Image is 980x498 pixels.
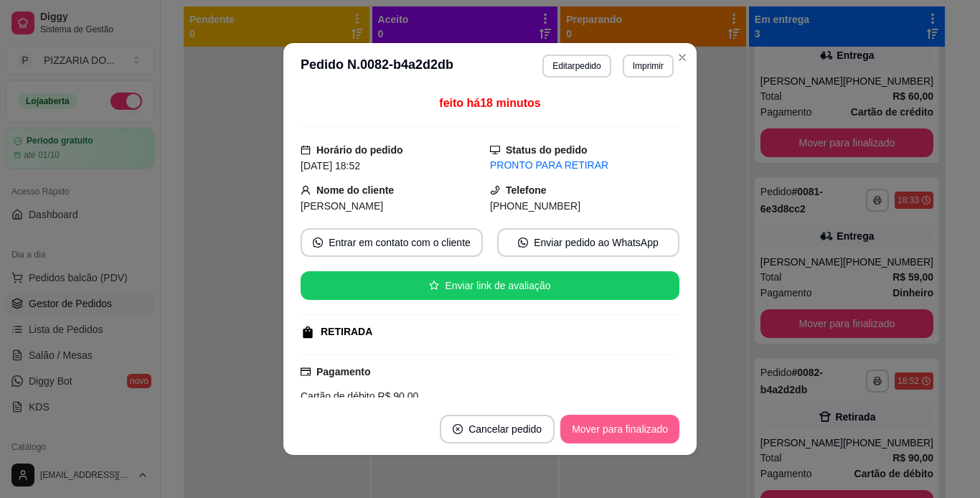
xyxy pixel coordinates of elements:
[301,228,483,257] button: whats-appEntrar em contato com o cliente
[301,55,453,77] h3: Pedido N. 0082-b4a2d2db
[506,184,547,196] strong: Telefone
[560,415,679,443] button: Mover para finalizado
[490,158,679,173] div: PRONTO PARA RETIRAR
[623,55,674,77] button: Imprimir
[301,367,311,377] span: credit-card
[301,145,311,155] span: calendar
[671,46,694,69] button: Close
[439,97,540,109] span: feito há 18 minutos
[429,281,439,291] span: star
[313,238,323,248] span: whats-app
[453,424,463,434] span: close-circle
[321,324,372,339] div: RETIRADA
[316,144,403,156] strong: Horário do pedido
[301,160,360,172] span: [DATE] 18:52
[301,185,311,195] span: user
[316,366,370,377] strong: Pagamento
[506,144,588,156] strong: Status do pedido
[301,390,375,402] span: Cartão de débito
[440,415,555,443] button: close-circleCancelar pedido
[375,390,419,402] span: R$ 90,00
[518,238,528,248] span: whats-app
[301,200,383,212] span: [PERSON_NAME]
[490,200,580,212] span: [PHONE_NUMBER]
[497,228,679,257] button: whats-appEnviar pedido ao WhatsApp
[316,184,394,196] strong: Nome do cliente
[490,185,500,195] span: phone
[490,145,500,155] span: desktop
[301,271,679,300] button: starEnviar link de avaliação
[542,55,611,77] button: Editarpedido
